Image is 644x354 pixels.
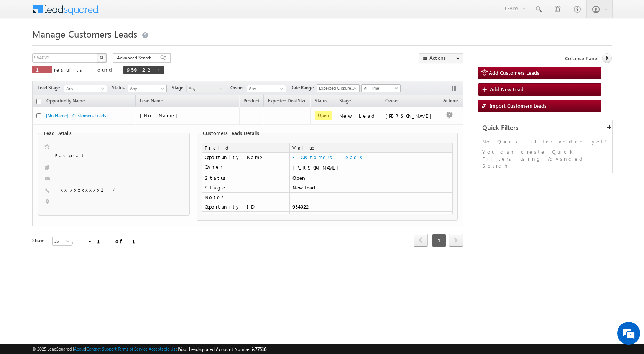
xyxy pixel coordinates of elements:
[46,98,85,104] span: Opportunity Name
[289,183,453,193] td: New Lead
[311,97,331,107] a: Status
[128,85,164,92] span: Any
[172,84,186,91] span: Stage
[36,66,48,73] span: 1
[362,85,398,92] span: All Time
[449,234,463,247] a: next
[489,69,539,76] span: Add Customers Leads
[414,234,428,247] a: prev
[414,234,428,247] span: prev
[317,85,357,92] span: Expected Closure Date
[32,346,266,353] span: © 2025 LeadSquared | | | | |
[243,98,260,104] span: Product
[202,173,289,183] td: Status
[276,85,285,93] a: Show All Items
[38,84,63,91] span: Lead Stage
[54,142,59,150] a: --
[54,186,114,194] span: +xx-xxxxxxxx14
[42,130,74,136] legend: Lead Details
[52,237,72,246] a: 25
[54,152,147,160] span: Prospect
[54,66,115,73] span: results found
[439,96,462,106] span: Actions
[32,237,46,244] div: Show
[292,164,450,171] div: [PERSON_NAME]
[482,138,608,145] p: No Quick Filter added yet!
[117,54,154,61] span: Advanced Search
[74,346,85,351] a: About
[339,112,378,119] div: New Lead
[64,85,107,92] a: Any
[186,85,225,92] a: Any
[361,84,401,92] a: All Time
[202,212,289,221] td: City
[385,112,435,119] div: [PERSON_NAME]
[187,85,223,92] span: Any
[255,346,266,352] span: 77516
[289,202,453,212] td: 954022
[202,143,289,153] td: Field
[43,97,89,107] a: Opportunity Name
[478,120,612,135] div: Quick Filters
[86,346,117,351] a: Contact Support
[202,193,289,202] td: Notes
[339,98,351,104] span: Stage
[482,148,608,169] p: You can create Quick Filters using Advanced Search.
[202,162,289,173] td: Owner
[268,98,306,104] span: Expected Deal Size
[46,113,106,119] a: [No Name] - Customers Leads
[230,84,247,91] span: Owner
[490,102,547,109] span: Import Customers Leads
[292,154,365,160] a: - Customers Leads
[315,111,332,120] span: Open
[202,202,289,212] td: Opportunity ID
[317,84,360,92] a: Expected Closure Date
[201,130,261,136] legend: Customers Leads Details
[179,346,266,352] span: Your Leadsquared Account Number is
[432,234,446,247] span: 1
[118,346,148,351] a: Terms of Service
[202,183,289,193] td: Stage
[449,234,463,247] span: next
[127,66,153,73] span: 954022
[335,97,355,107] a: Stage
[53,238,73,245] span: 25
[247,85,286,92] input: Type to Search
[140,112,182,119] span: [No Name]
[290,84,317,91] span: Date Range
[112,84,128,91] span: Status
[136,97,167,107] span: Lead Name
[202,153,289,162] td: Opportunity Name
[419,53,463,63] button: Actions
[289,173,453,183] td: Open
[36,99,41,104] input: Check all records
[128,85,167,92] a: Any
[100,56,103,59] img: Search
[565,55,598,62] span: Collapse Panel
[71,237,145,245] div: 1 - 1 of 1
[289,143,453,153] td: Value
[385,98,399,104] span: Owner
[149,346,178,351] a: Acceptable Use
[490,86,524,92] span: Add New Lead
[264,97,310,107] a: Expected Deal Size
[289,212,453,221] td: [GEOGRAPHIC_DATA] Suburban
[64,85,104,92] span: Any
[32,28,137,40] span: Manage Customers Leads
